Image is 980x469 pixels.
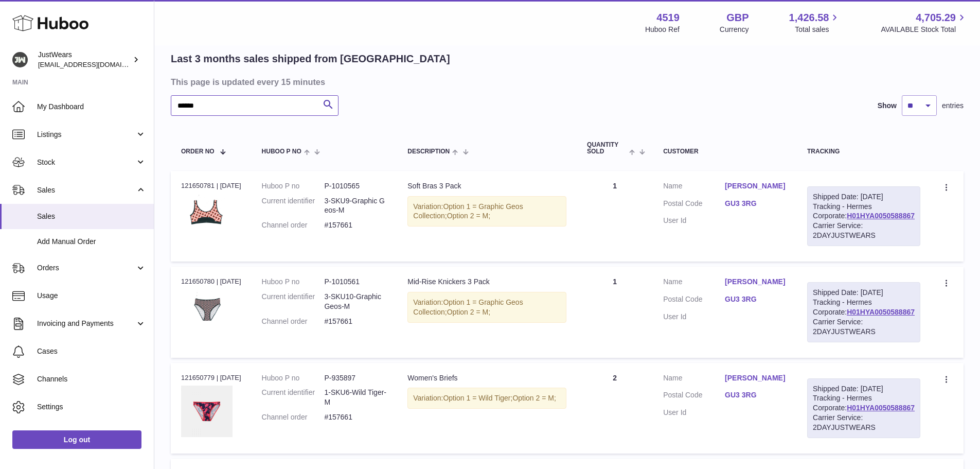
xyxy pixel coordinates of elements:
[413,202,523,220] span: Option 1 = Graphic Geos Collection;
[12,430,141,449] a: Log out
[725,373,787,383] a: [PERSON_NAME]
[847,308,915,316] a: H01HYA0050588867
[324,412,387,422] dd: #157661
[324,196,387,216] dd: 3-SKU9-Graphic Geos-M
[663,216,725,225] dt: User Id
[447,308,490,316] span: Option 2 = M;
[37,374,146,384] span: Channels
[262,220,325,230] dt: Channel order
[181,373,241,383] div: 121650779 | [DATE]
[813,221,915,240] div: Carrier Service: 2DAYJUSTWEARS
[443,394,512,402] span: Option 1 = Wild Tiger;
[725,199,787,209] a: GU3 3RG
[512,394,556,402] span: Option 2 = M;
[663,181,725,194] dt: Name
[807,282,920,342] div: Tracking - Hermes Corporate:
[171,52,450,66] h2: Last 3 months sales shipped from [GEOGRAPHIC_DATA]
[807,186,920,246] div: Tracking - Hermes Corporate:
[37,237,146,247] span: Add Manual Order
[663,148,787,155] div: Customer
[813,288,915,298] div: Shipped Date: [DATE]
[656,11,680,25] strong: 4519
[324,292,387,311] dd: 3-SKU10-Graphic Geos-M
[725,181,787,191] a: [PERSON_NAME]
[725,294,787,304] a: GU3 3RG
[645,25,680,34] div: Huboo Ref
[181,181,241,190] div: 121650781 | [DATE]
[577,363,653,454] td: 2
[324,317,387,326] dd: #157661
[12,52,28,67] img: internalAdmin-4519@internal.huboo.com
[37,185,135,195] span: Sales
[37,130,135,140] span: Listings
[324,388,387,407] dd: 1-SKU6-Wild Tiger-M
[663,373,725,386] dt: Name
[262,148,301,155] span: Huboo P no
[807,148,920,155] div: Tracking
[881,11,968,34] a: 4,705.29 AVAILABLE Stock Total
[587,142,627,155] span: Quantity Sold
[262,412,325,422] dt: Channel order
[324,277,387,287] dd: P-1010561
[324,373,387,383] dd: P-935897
[725,390,787,400] a: GU3 3RG
[789,11,841,34] a: 1,426.58 Total sales
[813,192,915,202] div: Shipped Date: [DATE]
[38,50,131,70] div: JustWears
[447,212,490,220] span: Option 2 = M;
[37,158,135,167] span: Stock
[789,11,829,25] span: 1,426.58
[181,194,233,228] img: 45191726769669.JPG
[577,267,653,357] td: 1
[663,312,725,322] dt: User Id
[813,413,915,432] div: Carrier Service: 2DAYJUSTWEARS
[37,291,146,301] span: Usage
[720,25,749,34] div: Currency
[847,404,915,412] a: H01HYA0050588867
[407,148,450,155] span: Description
[181,277,241,286] div: 121650780 | [DATE]
[663,408,725,418] dt: User Id
[663,199,725,211] dt: Postal Code
[663,390,725,403] dt: Postal Code
[262,181,325,191] dt: Huboo P no
[577,171,653,262] td: 1
[181,386,233,437] img: 45191706216681.jpg
[813,384,915,394] div: Shipped Date: [DATE]
[181,148,215,155] span: Order No
[725,277,787,287] a: [PERSON_NAME]
[407,388,566,409] div: Variation:
[813,317,915,337] div: Carrier Service: 2DAYJUSTWEARS
[663,277,725,289] dt: Name
[407,196,566,227] div: Variation:
[807,378,920,438] div: Tracking - Hermes Corporate:
[878,101,897,111] label: Show
[407,181,566,191] div: Soft Bras 3 Pack
[262,292,325,311] dt: Current identifier
[407,373,566,383] div: Women's Briefs
[407,292,566,323] div: Variation:
[37,402,146,412] span: Settings
[38,60,151,68] span: [EMAIL_ADDRESS][DOMAIN_NAME]
[847,212,915,220] a: H01HYA0050588867
[726,11,749,25] strong: GBP
[171,76,961,88] h3: This page is updated every 15 minutes
[663,294,725,307] dt: Postal Code
[37,263,135,273] span: Orders
[262,277,325,287] dt: Huboo P no
[881,25,968,34] span: AVAILABLE Stock Total
[37,346,146,356] span: Cases
[262,388,325,407] dt: Current identifier
[37,102,146,112] span: My Dashboard
[262,196,325,216] dt: Current identifier
[413,298,523,316] span: Option 1 = Graphic Geos Collection;
[262,317,325,326] dt: Channel order
[942,101,964,111] span: entries
[37,212,146,221] span: Sales
[795,25,841,34] span: Total sales
[37,319,135,328] span: Invoicing and Payments
[181,290,233,324] img: 45191726769532.JPG
[262,373,325,383] dt: Huboo P no
[324,181,387,191] dd: P-1010565
[916,11,956,25] span: 4,705.29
